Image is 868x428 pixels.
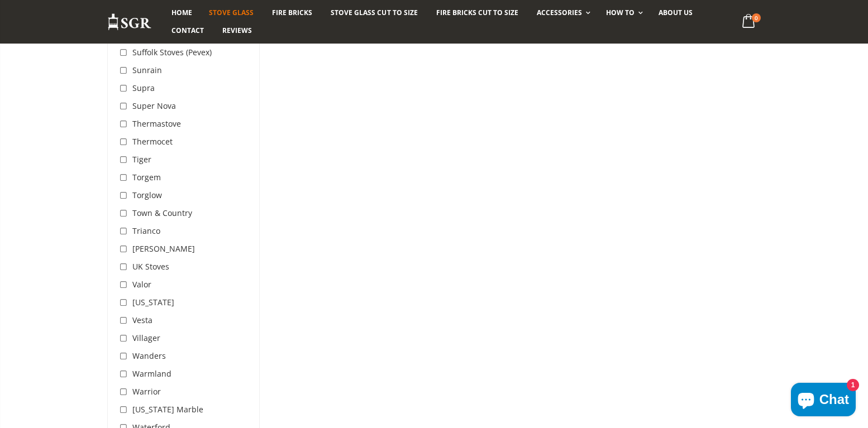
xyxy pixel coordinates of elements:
span: Thermocet [132,136,173,147]
span: Vesta [132,315,152,325]
span: Torglow [132,190,162,200]
span: Sunrain [132,65,162,75]
span: 0 [752,13,761,22]
img: Stove Glass Replacement [107,13,152,31]
a: About us [650,4,701,22]
span: Thermastove [132,118,181,129]
span: [PERSON_NAME] [132,243,195,254]
span: [US_STATE] Marble [132,404,203,415]
a: Stove Glass [201,4,262,22]
span: Contact [171,26,204,35]
a: Home [163,4,201,22]
inbox-online-store-chat: Shopify online store chat [788,383,859,419]
span: How To [606,8,635,17]
span: Wanders [132,350,166,361]
a: Contact [163,22,212,40]
span: Torgem [132,172,161,182]
span: Warmland [132,368,171,379]
span: Tiger [132,154,151,165]
a: Stove Glass Cut To Size [322,4,426,22]
span: Supra [132,83,155,93]
a: 0 [738,11,761,33]
span: Fire Bricks Cut To Size [436,8,518,17]
span: Home [171,8,192,17]
span: Villager [132,333,160,343]
span: UK Stoves [132,261,169,272]
span: Valor [132,279,151,290]
span: [US_STATE] [132,297,174,307]
span: About us [659,8,693,17]
span: Accessories [537,8,582,17]
span: Warrior [132,386,161,397]
span: Stove Glass Cut To Size [331,8,417,17]
a: Accessories [528,4,596,22]
span: Suffolk Stoves (Pevex) [132,47,212,57]
a: How To [598,4,648,22]
a: Fire Bricks [264,4,321,22]
span: Town & Country [132,208,192,218]
span: Trianco [132,225,160,236]
span: Super Nova [132,100,176,111]
span: Fire Bricks [272,8,312,17]
a: Reviews [214,22,260,40]
span: Reviews [222,26,252,35]
a: Fire Bricks Cut To Size [428,4,527,22]
span: Stove Glass [209,8,254,17]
